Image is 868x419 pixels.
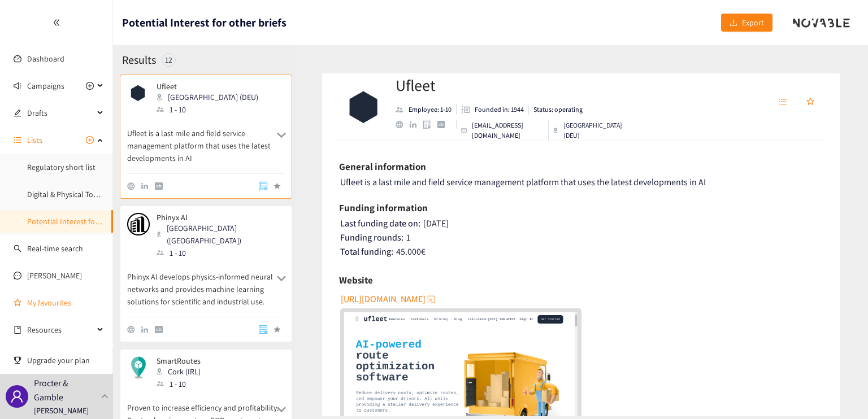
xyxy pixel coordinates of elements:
div: [GEOGRAPHIC_DATA] (DEU) [553,120,623,141]
h2: Results [122,52,156,68]
button: [URL][DOMAIN_NAME] [341,290,437,308]
span: Resources [27,318,94,341]
a: Digital & Physical Touches Tracking Companies [27,189,182,199]
img: Snapshot of the Company's website [127,213,150,235]
p: Ufleet is a last mile and field service management platform that uses the latest developments in AI [127,116,285,164]
span: trophy [14,356,21,364]
img: Snapshot of the Company's website [127,356,150,379]
div: Ufleet is a last mile and field service management platform that uses the latest developments in AI [340,177,823,188]
button: downloadExport [721,14,772,32]
a: crunchbase [155,182,169,190]
p: Procter & Gamble [34,376,97,404]
span: Export [742,16,764,29]
a: linkedin [141,326,155,333]
a: linkedin [141,183,155,190]
div: [DATE] [340,218,823,229]
div: 1 - 10 [157,378,209,390]
iframe: Chat Widget [811,365,868,419]
span: download [730,19,737,28]
span: plus-circle [86,82,94,90]
a: Regulatory short list [27,162,96,172]
div: 1 [340,232,823,243]
button: star [801,93,820,111]
span: Total funding: [340,246,393,257]
span: Drafts [27,102,94,124]
div: Cork (IRL) [157,365,209,378]
p: SmartRoutes [157,356,202,365]
h2: Ufleet [396,74,623,97]
a: google maps [423,120,437,129]
a: crunchbase [155,326,169,333]
a: website [127,182,141,190]
div: [GEOGRAPHIC_DATA] ([GEOGRAPHIC_DATA]) [157,222,283,247]
a: website [127,326,141,333]
p: Ufleet [157,82,258,91]
span: Last funding date on: [340,217,420,229]
button: unordered-list [773,93,792,111]
div: [GEOGRAPHIC_DATA] (DEU) [157,91,265,103]
span: unordered-list [779,98,787,107]
span: plus-circle [86,136,94,144]
span: book [14,326,21,334]
a: Dashboard [27,54,64,64]
li: Status [529,104,583,115]
a: website [396,121,410,128]
p: [PERSON_NAME] [34,404,89,417]
span: sound [14,82,21,90]
span: Lists [27,129,42,151]
span: Upgrade your plan [27,349,104,372]
span: Funding rounds: [340,232,403,243]
a: My favourites [27,291,104,314]
p: Founded in: 1944 [475,104,524,115]
p: [EMAIL_ADDRESS][DOMAIN_NAME] [472,120,544,141]
span: edit [14,109,21,117]
h6: Funding information [339,199,428,216]
span: unordered-list [14,136,21,144]
a: crunchbase [437,121,452,128]
a: Potential Interest for other briefs [27,216,138,226]
div: 45.000 € [340,246,823,257]
span: star [806,98,814,107]
img: Company Logo [342,85,387,130]
h6: Website [339,272,373,289]
h6: General information [339,158,426,175]
span: [URL][DOMAIN_NAME] [341,292,426,306]
li: Founded in year [457,104,529,115]
div: 12 [162,53,176,67]
span: Campaigns [27,75,64,97]
span: double-left [53,19,60,27]
span: user [10,390,24,403]
div: 1 - 10 [157,103,265,116]
a: linkedin [410,121,423,128]
div: 1 - 10 [157,247,283,259]
li: Employees [396,104,457,115]
a: Real-time search [27,243,83,254]
a: [PERSON_NAME] [27,270,82,281]
p: Phinyx AI develops physics-informed neural networks and provides machine learning solutions for s... [127,259,285,308]
p: Phinyx AI [157,213,276,222]
p: Status: operating [533,104,583,115]
img: Snapshot of the Company's website [127,82,150,104]
p: Employee: 1-10 [409,104,452,115]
